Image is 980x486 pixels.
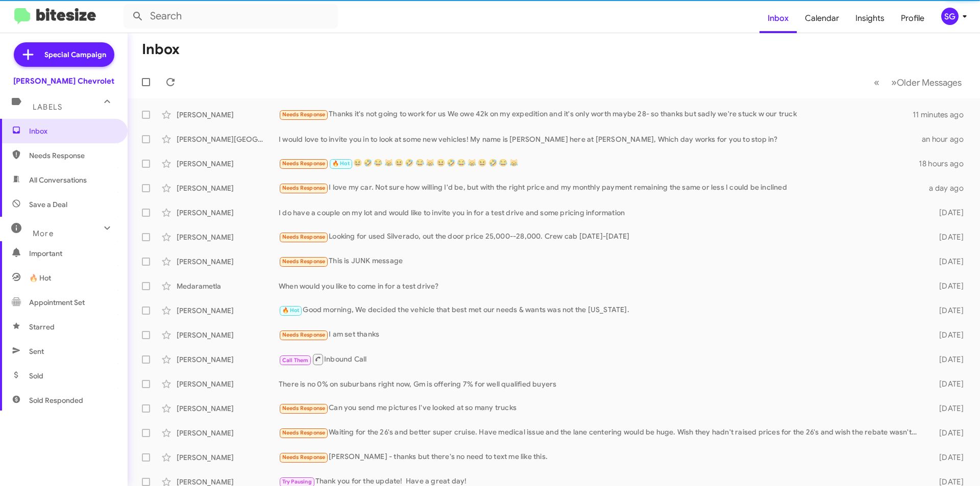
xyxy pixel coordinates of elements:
a: Special Campaign [14,42,114,67]
span: Starred [29,322,55,332]
span: Needs Response [282,111,326,118]
div: [DATE] [923,257,972,267]
a: Insights [847,4,893,33]
h1: Inbox [142,41,180,58]
div: [PERSON_NAME] [177,354,279,365]
div: [PERSON_NAME] [177,257,279,267]
span: Older Messages [897,77,962,88]
div: [PERSON_NAME] [177,159,279,169]
div: [DATE] [923,379,972,389]
div: [DATE] [923,330,972,340]
div: 11 minutes ago [913,110,972,120]
a: Inbox [759,4,797,33]
div: This is JUNK message [279,255,923,267]
span: Appointment Set [29,297,85,308]
div: Medarametla [177,281,279,291]
div: a day ago [923,183,972,193]
div: I am set thanks [279,329,923,341]
div: [DATE] [923,428,972,438]
span: Needs Response [282,331,326,338]
span: Sold Responded [29,395,83,405]
span: Try Pausing [282,478,312,485]
span: Sold [29,371,43,381]
input: Search [124,4,338,29]
div: Good morning, We decided the vehicle that best met our needs & wants was not the [US_STATE]. [279,304,923,316]
span: Needs Response [282,258,326,265]
div: Thanks it's not going to work for us We owe 42k on my expedition and it's only worth maybe 28- so... [279,109,913,120]
div: [PERSON_NAME] [177,330,279,340]
div: [PERSON_NAME] [177,183,279,193]
span: All Conversations [29,175,87,185]
div: [PERSON_NAME] [177,110,279,120]
span: Call Them [282,357,309,364]
button: Previous [868,72,886,93]
span: Important [29,248,116,259]
div: [DATE] [923,281,972,291]
div: [DATE] [923,354,972,365]
div: [PERSON_NAME] [177,305,279,316]
span: 🔥 Hot [332,160,350,167]
div: [PERSON_NAME] [177,452,279,463]
span: Sent [29,346,44,356]
div: Inbound Call [279,353,923,366]
div: Can you send me pictures I've looked at so many trucks [279,402,923,414]
div: [DATE] [923,403,972,414]
span: Special Campaign [44,49,106,60]
span: Needs Response [282,429,326,436]
div: Waiting for the 26's and better super cruise. Have medical issue and the lane centering would be ... [279,427,923,439]
div: [PERSON_NAME] [177,232,279,242]
a: Calendar [797,4,847,33]
span: More [33,229,54,238]
div: I love my car. Not sure how willing I'd be, but with the right price and my monthly payment remai... [279,182,923,194]
div: [PERSON_NAME] [177,379,279,389]
div: When would you like to come in for a test drive? [279,281,923,291]
button: Next [885,72,968,93]
div: 😆 🤣 😂 😹 😆 🤣 😂 😹 😆 🤣 😂 😹 😆 🤣 😂 😹 [279,158,919,169]
span: Inbox [29,126,116,136]
div: [PERSON_NAME] - thanks but there's no need to text me like this. [279,451,923,463]
span: Needs Response [282,405,326,412]
div: Looking for used Silverado, out the door price 25,000--28,000. Crew cab [DATE]-[DATE] [279,231,923,243]
div: [DATE] [923,452,972,463]
div: [PERSON_NAME] [177,208,279,218]
div: [DATE] [923,232,972,242]
div: 18 hours ago [919,159,972,169]
span: Needs Response [282,454,326,461]
span: » [891,76,897,89]
div: I do have a couple on my lot and would like to invite you in for a test drive and some pricing in... [279,208,923,218]
div: I would love to invite you in to look at some new vehicles! My name is [PERSON_NAME] here at [PER... [279,134,922,144]
span: « [874,76,879,89]
span: 🔥 Hot [282,307,300,314]
div: an hour ago [922,134,972,144]
span: Needs Response [29,150,116,161]
div: [DATE] [923,208,972,218]
div: SG [941,8,959,25]
span: Needs Response [282,185,326,191]
span: Labels [33,103,62,112]
span: Save a Deal [29,199,67,210]
div: [PERSON_NAME] Chevrolet [13,76,114,86]
nav: Page navigation example [868,72,968,93]
span: 🔥 Hot [29,273,51,283]
a: Profile [893,4,933,33]
span: Needs Response [282,234,326,240]
div: [PERSON_NAME] [177,428,279,438]
div: [PERSON_NAME] [177,403,279,414]
div: [DATE] [923,305,972,316]
div: [PERSON_NAME][GEOGRAPHIC_DATA] [177,134,279,144]
div: There is no 0% on suburbans right now, Gm is offering 7% for well qualified buyers [279,379,923,389]
button: SG [933,8,969,25]
span: Needs Response [282,160,326,167]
